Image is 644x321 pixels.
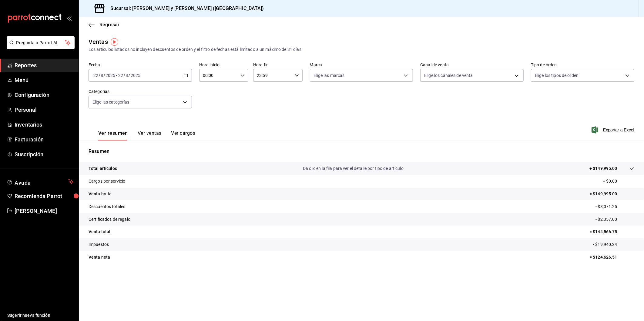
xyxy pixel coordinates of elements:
button: open_drawer_menu [67,16,72,21]
span: Configuración [15,91,74,99]
input: -- [93,73,99,78]
span: Menú [15,76,74,84]
label: Canal de venta [420,63,524,67]
p: Impuestos [89,241,109,248]
p: Venta total [89,229,110,235]
label: Hora inicio [199,63,248,67]
p: Venta neta [89,254,110,260]
span: Sugerir nueva función [7,312,74,319]
button: Regresar [89,22,119,28]
span: Regresar [99,22,119,28]
p: Da clic en la fila para ver el detalle por tipo de artículo [303,165,404,172]
span: Facturación [15,135,74,144]
p: - $3,071.25 [596,204,634,210]
p: - $2,357.00 [596,216,634,223]
input: -- [118,73,123,78]
img: Tooltip marker [111,38,118,46]
div: navigation tabs [98,130,195,141]
input: -- [100,73,103,78]
a: Pregunta a Parrot AI [4,44,75,50]
span: Elige los tipos de orden [535,72,579,78]
h3: Sucursal: [PERSON_NAME] y [PERSON_NAME] ([GEOGRAPHIC_DATA]) [106,5,264,12]
p: Certificados de regalo [89,216,130,223]
p: Cargos por servicio [89,178,126,184]
span: Pregunta a Parrot AI [16,40,65,46]
span: Elige las marcas [314,72,345,78]
span: / [123,73,125,78]
span: Personal [15,106,74,114]
label: Fecha [89,63,192,67]
p: + $149,995.00 [589,165,617,172]
span: Recomienda Parrot [15,192,74,200]
button: Ver cargos [171,130,196,141]
input: ---- [105,73,116,78]
label: Hora fin [253,63,302,67]
p: = $124,626.51 [589,254,634,260]
span: - [116,73,117,78]
p: Total artículos [89,165,117,172]
p: Venta bruta [89,191,112,197]
p: - $19,940.24 [593,241,634,248]
span: / [129,73,130,78]
span: Suscripción [15,150,74,158]
input: ---- [130,73,141,78]
span: Reportes [15,61,74,69]
span: Elige las categorías [92,99,129,105]
div: Ventas [89,37,108,46]
p: + $0.00 [603,178,634,184]
button: Exportar a Excel [593,126,634,134]
span: Elige los canales de venta [424,72,473,78]
span: Ayuda [15,178,66,185]
p: = $144,566.75 [589,229,634,235]
label: Categorías [89,90,192,94]
span: / [103,73,105,78]
span: [PERSON_NAME] [15,207,74,215]
button: Pregunta a Parrot AI [7,36,75,49]
input: -- [126,73,129,78]
button: Ver ventas [138,130,162,141]
span: / [99,73,100,78]
p: = $149,995.00 [589,191,634,197]
p: Resumen [89,148,634,155]
div: Los artículos listados no incluyen descuentos de orden y el filtro de fechas está limitado a un m... [89,46,634,53]
label: Tipo de orden [531,63,634,67]
button: Ver resumen [98,130,128,141]
label: Marca [310,63,413,67]
p: Descuentos totales [89,204,125,210]
span: Inventarios [15,121,74,129]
